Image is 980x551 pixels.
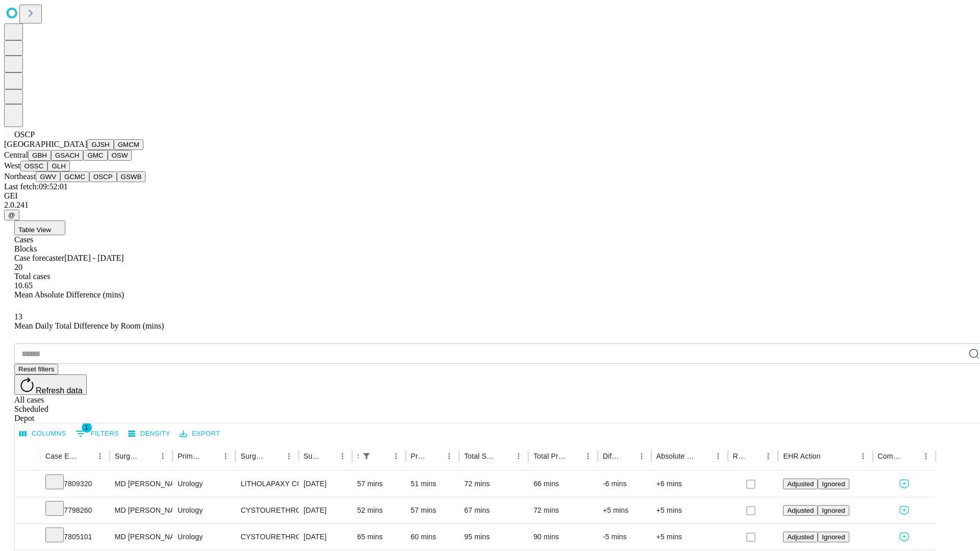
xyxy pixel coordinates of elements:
button: Sort [141,449,156,463]
span: Last fetch: 09:52:01 [4,182,68,191]
div: Total Predicted Duration [533,452,566,460]
div: 57 mins [357,471,401,497]
div: EHR Action [783,452,820,460]
button: Menu [156,449,170,463]
div: 7809320 [45,471,105,497]
button: OSW [108,150,132,161]
div: Comments [878,452,903,460]
button: Adjusted [783,532,818,542]
div: 52 mins [357,497,401,523]
div: Resolved in EHR [733,452,746,460]
button: Sort [822,449,836,463]
div: 2.0.241 [4,201,976,210]
button: GWV [36,171,60,182]
span: Northeast [4,172,36,181]
span: Adjusted [787,533,814,541]
div: Difference [603,452,619,460]
div: 1 active filter [359,449,374,463]
div: Primary Service [178,452,203,460]
button: Menu [442,449,456,463]
span: Refresh data [36,386,83,395]
span: OSCP [14,130,35,139]
button: Menu [93,449,107,463]
button: Sort [697,449,711,463]
button: Menu [511,449,526,463]
div: MD [PERSON_NAME] [115,497,167,523]
span: Case forecaster [14,254,64,262]
div: 72 mins [533,497,593,523]
div: Absolute Difference [656,452,696,460]
button: Expand [20,529,35,546]
div: 72 mins [464,471,523,497]
span: Adjusted [787,480,814,488]
div: 7805101 [45,524,105,550]
div: MD [PERSON_NAME] [115,524,167,550]
div: -6 mins [603,471,646,497]
button: Sort [497,449,511,463]
span: West [4,161,20,170]
button: Sort [204,449,218,463]
span: Table View [18,226,51,234]
button: GMCM [114,139,143,150]
button: @ [4,210,19,220]
button: Expand [20,502,35,520]
div: 60 mins [411,524,454,550]
span: Mean Daily Total Difference by Room (mins) [14,321,164,330]
div: +5 mins [603,497,646,523]
div: Surgery Date [304,452,320,460]
div: 7798260 [45,497,105,523]
div: Surgeon Name [115,452,140,460]
span: Total cases [14,272,50,281]
button: Export [177,426,223,442]
div: CYSTOURETHROSCOPY WITH FULGURATION MEDIUM BLADDER TUMOR [240,497,293,523]
div: Urology [178,497,230,523]
div: LITHOLAPAXY COMPLICATED [240,471,293,497]
span: 10.65 [14,281,33,290]
div: Predicted In Room Duration [411,452,427,460]
button: Menu [761,449,775,463]
button: Sort [428,449,442,463]
div: CYSTOURETHROSCOPY [MEDICAL_DATA] WITH [MEDICAL_DATA] AND OR FULGURATION LESION [240,524,293,550]
div: 51 mins [411,471,454,497]
button: Sort [747,449,761,463]
div: 95 mins [464,524,523,550]
button: Sort [620,449,634,463]
button: Select columns [17,426,69,442]
div: Total Scheduled Duration [464,452,496,460]
button: Ignored [818,479,849,489]
button: GBH [28,150,51,161]
div: +5 mins [656,497,723,523]
button: Menu [856,449,870,463]
div: [DATE] [304,524,347,550]
span: Mean Absolute Difference (mins) [14,290,124,299]
button: Adjusted [783,479,818,489]
button: GCMC [60,171,89,182]
span: Ignored [822,507,845,514]
span: Ignored [822,480,845,488]
span: Adjusted [787,507,814,514]
button: Menu [335,449,350,463]
div: 66 mins [533,471,593,497]
button: GJSH [87,139,114,150]
button: Menu [282,449,296,463]
button: Menu [389,449,403,463]
button: Ignored [818,532,849,542]
div: GEI [4,191,976,201]
span: [DATE] - [DATE] [64,254,124,262]
button: Menu [919,449,933,463]
div: MD [PERSON_NAME] [PERSON_NAME] [115,471,167,497]
div: 67 mins [464,497,523,523]
span: [GEOGRAPHIC_DATA] [4,140,87,148]
div: Surgery Name [240,452,266,460]
div: Scheduled In Room Duration [357,452,358,460]
button: Table View [14,220,65,235]
button: OSSC [20,161,48,171]
div: 57 mins [411,497,454,523]
div: Case Epic Id [45,452,78,460]
div: Urology [178,471,230,497]
button: Menu [581,449,595,463]
button: Sort [375,449,389,463]
button: Sort [321,449,335,463]
button: Expand [20,475,35,493]
div: [DATE] [304,497,347,523]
